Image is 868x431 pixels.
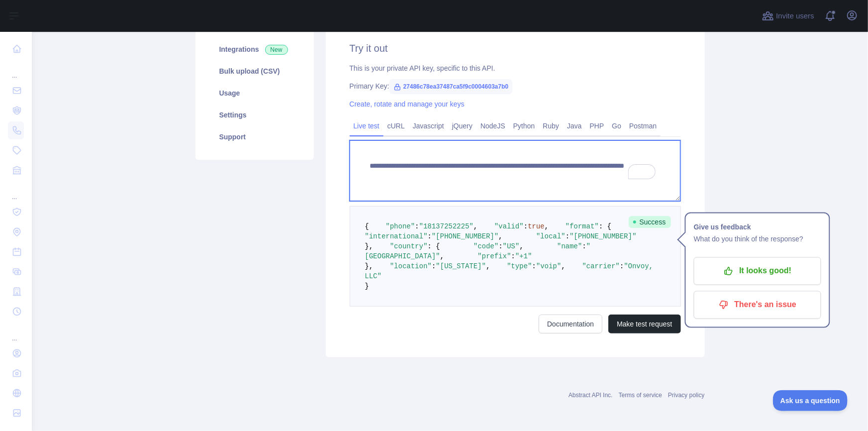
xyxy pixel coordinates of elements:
div: ... [8,323,24,342]
span: "international" [365,232,428,240]
span: , [440,252,444,260]
span: Success [629,216,671,228]
div: ... [8,60,24,80]
button: Invite users [760,8,816,24]
span: : { [428,242,440,250]
iframe: Toggle Customer Support [773,390,848,411]
span: "[US_STATE]" [436,262,486,270]
span: , [474,222,478,230]
span: : [415,222,419,230]
textarea: To enrich screen reader interactions, please activate Accessibility in Grammarly extension settings [350,140,681,201]
a: Integrations New [207,38,302,60]
a: Live test [350,118,384,134]
a: Create, rotate and manage your keys [350,100,465,108]
span: } [365,282,369,290]
span: "[PHONE_NUMBER]" [570,232,636,240]
a: Ruby [539,118,563,134]
span: "[GEOGRAPHIC_DATA]" [365,242,591,260]
a: Settings [207,104,302,126]
a: Javascript [409,118,448,134]
span: : [428,232,432,240]
span: "location" [390,262,432,270]
span: "local" [536,232,566,240]
p: What do you think of the response? [694,233,821,245]
p: It looks good! [701,263,814,280]
span: "+1" [515,252,532,260]
span: : [524,222,528,230]
button: Make test request [608,315,680,333]
a: Support [207,126,302,148]
span: , [545,222,549,230]
a: jQuery [448,118,477,134]
button: There's an issue [694,291,821,319]
h2: Try it out [350,41,681,55]
span: }, [365,262,374,270]
a: Python [509,118,539,134]
span: : [498,242,502,250]
span: : [620,262,624,270]
span: "country" [390,242,428,250]
p: There's an issue [701,297,814,314]
div: Primary Key: [350,81,681,91]
a: cURL [384,118,409,134]
span: : [511,252,515,260]
span: "Onvoy, LLC" [365,262,658,280]
a: Abstract API Inc. [569,392,613,399]
span: true [528,222,545,230]
button: It looks good! [694,257,821,285]
span: "voip" [536,262,561,270]
div: This is your private API key, specific to this API. [350,63,681,73]
span: "code" [474,242,498,250]
span: : [532,262,536,270]
a: Postman [625,118,661,134]
span: { [365,222,369,230]
a: Usage [207,82,302,104]
span: "phone" [386,222,415,230]
span: "carrier" [582,262,620,270]
span: "prefix" [478,252,511,260]
span: : [432,262,436,270]
span: "valid" [494,222,524,230]
span: , [561,262,565,270]
a: Privacy policy [668,392,704,399]
a: Documentation [539,315,602,333]
a: Terms of service [619,392,662,399]
span: "18137252225" [419,222,474,230]
span: : { [599,222,611,230]
a: Java [563,118,586,134]
span: "format" [566,222,599,230]
span: , [519,242,523,250]
span: 27486c78ea37487ca5f9c0004603a7b0 [389,79,513,94]
a: Bulk upload (CSV) [207,60,302,82]
a: Go [608,118,625,134]
span: "type" [507,262,532,270]
span: "name" [557,242,582,250]
span: : [582,242,586,250]
a: NodeJS [477,118,509,134]
span: , [486,262,490,270]
span: Invite users [776,10,814,22]
span: New [265,45,288,55]
span: "US" [503,242,520,250]
h1: Give us feedback [694,221,821,233]
span: : [566,232,570,240]
span: , [498,232,502,240]
span: "[PHONE_NUMBER]" [432,232,498,240]
div: ... [8,181,24,201]
span: }, [365,242,374,250]
a: PHP [586,118,608,134]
